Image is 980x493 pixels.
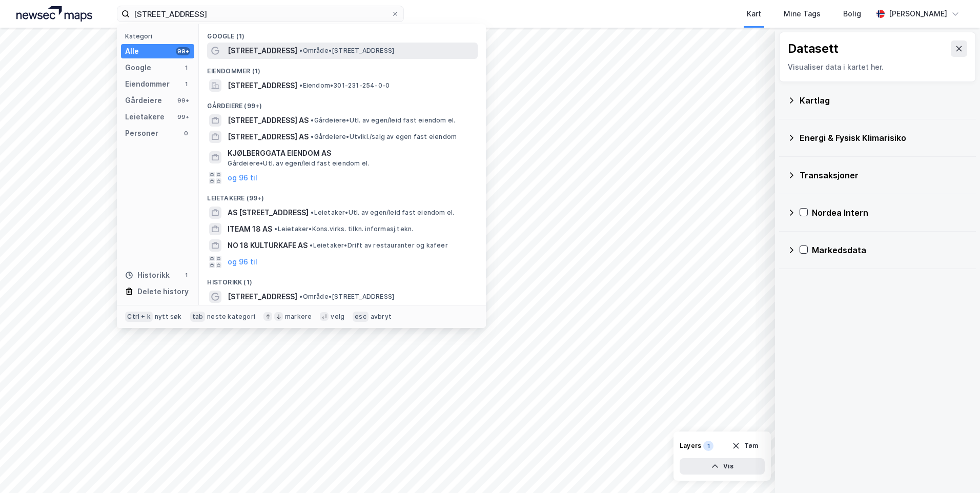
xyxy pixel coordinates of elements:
[843,8,861,20] div: Bolig
[228,79,297,92] span: [STREET_ADDRESS]
[228,147,474,159] span: KJØLBERGGATA EIENDOM AS
[176,113,190,121] div: 99+
[199,186,486,204] div: Leietakere (99+)
[299,81,302,89] span: •
[228,45,297,57] span: [STREET_ADDRESS]
[228,291,297,303] span: [STREET_ADDRESS]
[190,312,206,322] div: tab
[182,80,190,88] div: 1
[747,8,761,20] div: Kart
[311,133,314,140] span: •
[199,59,486,77] div: Eiendommer (1)
[812,244,968,256] div: Markedsdata
[228,172,257,184] button: og 96 til
[199,270,486,289] div: Historikk (1)
[125,269,170,281] div: Historikk
[311,116,314,124] span: •
[800,169,968,181] div: Transaksjoner
[137,285,189,298] div: Delete history
[929,444,980,493] iframe: Chat Widget
[125,32,194,40] div: Kategori
[228,256,257,268] button: og 96 til
[680,458,765,475] button: Vis
[182,271,190,279] div: 1
[125,45,139,57] div: Alle
[310,241,313,249] span: •
[371,313,392,321] div: avbryt
[311,209,314,216] span: •
[228,223,272,235] span: ITEAM 18 AS
[228,114,309,127] span: [STREET_ADDRESS] AS
[299,293,394,301] span: Område • [STREET_ADDRESS]
[207,313,255,321] div: neste kategori
[182,129,190,137] div: 0
[299,81,390,90] span: Eiendom • 301-231-254-0-0
[311,209,454,217] span: Leietaker • Utl. av egen/leid fast eiendom el.
[800,132,968,144] div: Energi & Fysisk Klimarisiko
[812,207,968,219] div: Nordea Intern
[331,313,344,321] div: velg
[889,8,947,20] div: [PERSON_NAME]
[310,241,447,250] span: Leietaker • Drift av restauranter og kafeer
[800,94,968,107] div: Kartlag
[788,61,967,73] div: Visualiser data i kartet her.
[228,239,308,252] span: NO 18 KULTURKAFE AS
[228,207,309,219] span: AS [STREET_ADDRESS]
[199,24,486,43] div: Google (1)
[703,441,713,451] div: 1
[125,94,162,107] div: Gårdeiere
[125,111,165,123] div: Leietakere
[176,96,190,105] div: 99+
[788,40,839,57] div: Datasett
[311,116,455,125] span: Gårdeiere • Utl. av egen/leid fast eiendom el.
[680,442,701,450] div: Layers
[353,312,369,322] div: esc
[130,6,391,22] input: Søk på adresse, matrikkel, gårdeiere, leietakere eller personer
[299,47,302,54] span: •
[16,6,92,22] img: logo.a4113a55bc3d86da70a041830d287a7e.svg
[784,8,821,20] div: Mine Tags
[125,312,153,322] div: Ctrl + k
[228,159,369,168] span: Gårdeiere • Utl. av egen/leid fast eiendom el.
[182,64,190,72] div: 1
[274,225,277,233] span: •
[228,131,309,143] span: [STREET_ADDRESS] AS
[725,438,765,454] button: Tøm
[311,133,457,141] span: Gårdeiere • Utvikl./salg av egen fast eiendom
[176,47,190,55] div: 99+
[285,313,312,321] div: markere
[125,61,151,74] div: Google
[125,78,170,90] div: Eiendommer
[299,293,302,300] span: •
[125,127,158,139] div: Personer
[299,47,394,55] span: Område • [STREET_ADDRESS]
[155,313,182,321] div: nytt søk
[199,94,486,112] div: Gårdeiere (99+)
[274,225,413,233] span: Leietaker • Kons.virks. tilkn. informasj.tekn.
